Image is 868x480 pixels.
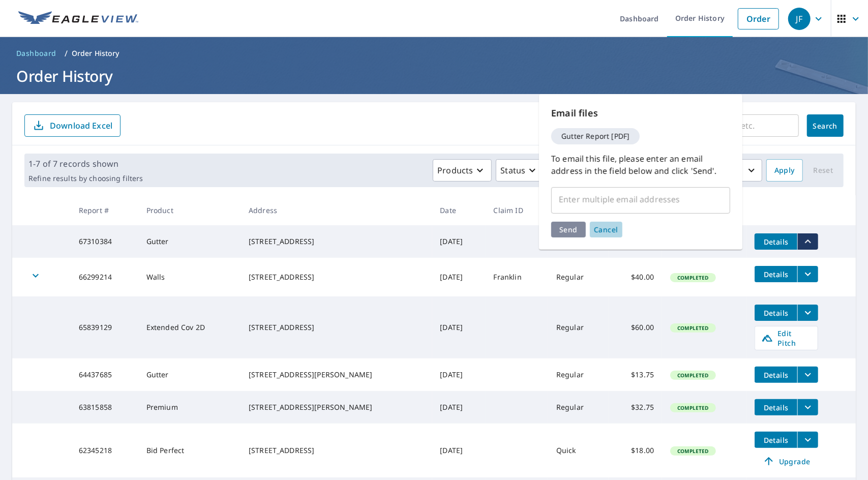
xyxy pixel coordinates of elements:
[788,8,811,30] div: JF
[761,237,791,247] span: Details
[671,447,714,455] span: Completed
[50,120,112,131] p: Download Excel
[755,453,818,469] a: Upgrade
[433,159,492,182] button: Products
[138,296,241,358] td: Extended Cov 2D
[432,391,486,424] td: [DATE]
[12,45,61,62] a: Dashboard
[548,424,609,477] td: Quick
[590,222,622,237] button: Cancel
[432,258,486,296] td: [DATE]
[761,455,812,467] span: Upgrade
[138,391,241,424] td: Premium
[774,164,795,177] span: Apply
[761,328,812,348] span: Edit Pitch
[797,432,818,448] button: filesDropdownBtn-62345218
[671,404,714,411] span: Completed
[609,258,662,296] td: $40.00
[249,370,424,380] div: [STREET_ADDRESS][PERSON_NAME]
[71,424,138,477] td: 62345218
[797,399,818,415] button: filesDropdownBtn-63815858
[671,372,714,379] span: Completed
[138,225,241,258] td: Gutter
[432,195,486,225] th: Date
[761,435,791,445] span: Details
[755,326,818,350] a: Edit Pitch
[71,296,138,358] td: 65839129
[24,114,121,137] button: Download Excel
[28,158,143,170] p: 1-7 of 7 records shown
[797,367,818,383] button: filesDropdownBtn-64437685
[761,403,791,412] span: Details
[761,370,791,380] span: Details
[755,432,797,448] button: detailsBtn-62345218
[548,391,609,424] td: Regular
[671,324,714,332] span: Completed
[71,195,138,225] th: Report #
[249,445,424,456] div: [STREET_ADDRESS]
[249,236,424,247] div: [STREET_ADDRESS]
[671,274,714,281] span: Completed
[797,305,818,321] button: filesDropdownBtn-65839129
[138,195,241,225] th: Product
[815,121,835,131] span: Search
[437,164,473,176] p: Products
[556,190,710,209] input: Enter multiple email addresses
[138,424,241,477] td: Bid Perfect
[16,48,56,58] span: Dashboard
[432,296,486,358] td: [DATE]
[797,266,818,282] button: filesDropdownBtn-66299214
[594,225,618,234] span: Cancel
[548,258,609,296] td: Regular
[432,424,486,477] td: [DATE]
[761,269,791,279] span: Details
[609,358,662,391] td: $13.75
[241,195,432,225] th: Address
[249,322,424,333] div: [STREET_ADDRESS]
[18,11,138,26] img: EV Logo
[609,391,662,424] td: $32.75
[555,133,636,140] span: Gutter Report [PDF]
[12,45,856,62] nav: breadcrumb
[249,402,424,412] div: [STREET_ADDRESS][PERSON_NAME]
[755,367,797,383] button: detailsBtn-64437685
[548,358,609,391] td: Regular
[551,106,730,120] p: Email files
[432,225,486,258] td: [DATE]
[797,233,818,250] button: filesDropdownBtn-67310384
[609,424,662,477] td: $18.00
[609,296,662,358] td: $60.00
[249,272,424,282] div: [STREET_ADDRESS]
[138,358,241,391] td: Gutter
[755,233,797,250] button: detailsBtn-67310384
[738,8,779,29] a: Order
[65,47,68,59] li: /
[486,195,548,225] th: Claim ID
[486,258,548,296] td: Franklin
[807,114,844,137] button: Search
[28,174,143,183] p: Refine results by choosing filters
[766,159,803,182] button: Apply
[71,258,138,296] td: 66299214
[72,48,119,58] p: Order History
[551,153,730,177] p: To email this file, please enter an email address in the field below and click 'Send'.
[755,266,797,282] button: detailsBtn-66299214
[138,258,241,296] td: Walls
[71,391,138,424] td: 63815858
[500,164,525,176] p: Status
[548,296,609,358] td: Regular
[761,308,791,318] span: Details
[12,66,856,86] h1: Order History
[755,399,797,415] button: detailsBtn-63815858
[71,225,138,258] td: 67310384
[71,358,138,391] td: 64437685
[755,305,797,321] button: detailsBtn-65839129
[496,159,544,182] button: Status
[432,358,486,391] td: [DATE]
